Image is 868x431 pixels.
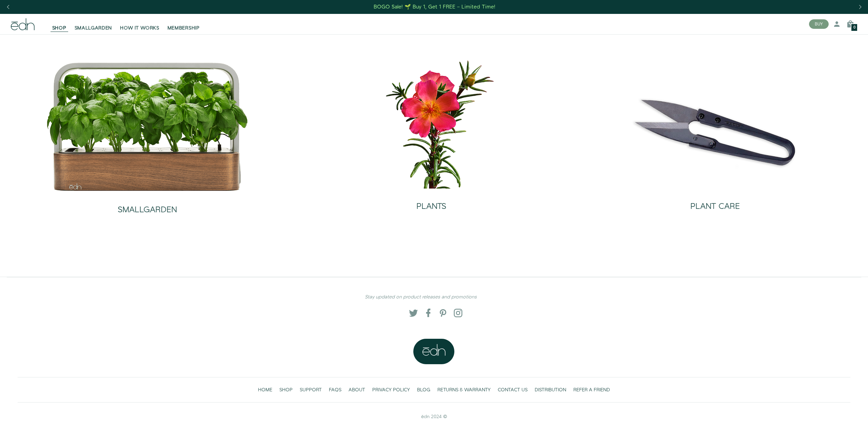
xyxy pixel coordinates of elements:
a: RETURNS & WARRANTY [434,383,494,397]
a: REFER A FRIEND [570,383,614,397]
span: HOW IT WORKS [120,25,159,32]
a: FAQS [325,383,345,397]
a: MEMBERSHIP [163,17,204,32]
a: SHOP [48,17,71,32]
span: MEMBERSHIP [167,25,200,32]
h2: PLANTS [416,202,446,211]
a: ABOUT [345,383,369,397]
button: BUY [809,19,829,29]
a: DISTRIBUTION [531,383,570,397]
a: SMALLGARDEN [46,192,249,220]
span: RETURNS & WARRANTY [437,387,491,393]
span: REFER A FRIEND [573,387,610,393]
span: CONTACT US [498,387,528,393]
span: HOME [258,387,272,393]
span: SHOP [279,387,293,393]
div: BOGO Sale! 🌱 Buy 1, Get 1 FREE – Limited Time! [374,3,495,11]
a: SUPPORT [296,383,325,397]
a: SMALLGARDEN [71,17,116,32]
span: BLOG [417,387,430,393]
span: PRIVACY POLICY [372,387,410,393]
h2: SMALLGARDEN [118,205,177,214]
span: 0 [853,26,855,30]
span: DISTRIBUTION [535,387,566,393]
a: BLOG [414,383,434,397]
span: FAQS [329,387,341,393]
span: ēdn 2024 © [421,413,447,420]
span: SUPPORT [300,387,322,393]
a: HOME [255,383,276,397]
a: SHOP [276,383,296,397]
span: ABOUT [349,387,365,393]
a: HOW IT WORKS [116,17,163,32]
a: PRIVACY POLICY [369,383,414,397]
a: BOGO Sale! 🌱 Buy 1, Get 1 FREE – Limited Time! [373,2,496,12]
span: SHOP [52,25,66,32]
iframe: Opens a widget where you can find more information [780,411,861,428]
span: SMALLGARDEN [75,25,112,32]
a: PLANT CARE [613,189,817,216]
h2: PLANT CARE [690,202,740,211]
a: CONTACT US [494,383,531,397]
a: PLANTS [330,189,533,216]
em: Stay updated on product releases and promotions [365,294,477,300]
